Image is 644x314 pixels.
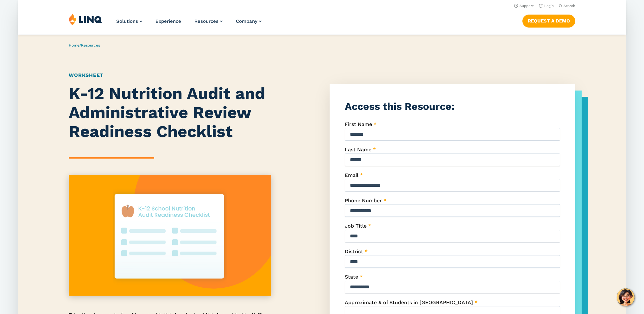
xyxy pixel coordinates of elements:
[539,4,554,8] a: Login
[559,3,575,8] button: Open Search Bar
[345,147,371,153] span: Last Name
[81,43,100,47] a: Resources
[522,15,575,27] a: Request a Demo
[116,13,262,34] nav: Primary Navigation
[69,84,265,141] strong: K-12 Nutrition Audit and Administrative Review Readiness Checklist
[116,18,142,24] a: Solutions
[345,223,367,229] span: Job Title
[194,18,218,24] span: Resources
[514,4,534,8] a: Support
[69,72,103,78] a: Worksheet
[345,198,382,204] span: Phone Number
[345,121,372,127] span: First Name
[194,18,223,24] a: Resources
[69,43,100,47] span: /
[345,99,560,114] h3: Access this Resource:
[617,288,635,306] button: Hello, have a question? Let’s chat.
[236,18,257,24] span: Company
[116,18,138,24] span: Solutions
[345,172,358,178] span: Email
[345,274,358,280] span: State
[69,175,271,295] img: Audit Checklist Thumbnail
[522,13,575,27] nav: Button Navigation
[564,4,575,8] span: Search
[236,18,262,24] a: Company
[345,248,363,254] span: District
[69,13,102,25] img: LINQ | K‑12 Software
[18,2,626,9] nav: Utility Navigation
[155,18,181,24] a: Experience
[345,299,473,305] span: Approximate # of Students in [GEOGRAPHIC_DATA]
[69,43,79,47] a: Home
